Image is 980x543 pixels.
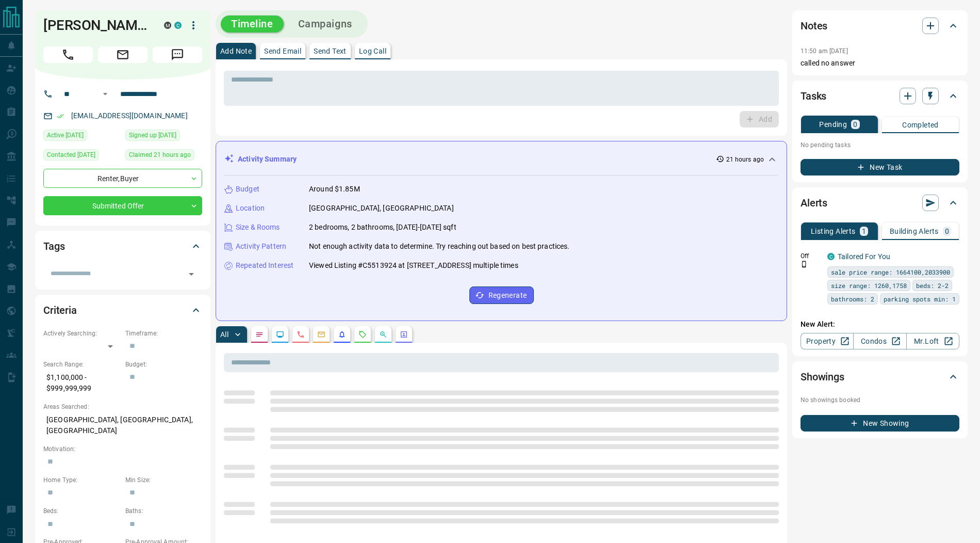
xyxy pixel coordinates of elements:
[831,267,950,277] span: sale price range: 1664100,2033900
[125,329,202,338] p: Timeframe:
[43,402,202,411] p: Areas Searched:
[309,184,360,195] p: Around $1.85M
[276,330,284,339] svg: Lead Browsing Activity
[801,415,959,432] button: New Showing
[43,369,120,397] p: $1,100,000 - $999,999,999
[801,395,959,405] p: No showings booked
[359,47,386,55] p: Log Call
[827,253,835,260] div: condos.ca
[47,130,84,140] span: Active [DATE]
[236,222,280,233] p: Size & Rooms
[238,154,297,165] p: Activity Summary
[220,47,252,55] p: Add Note
[264,47,301,55] p: Send Email
[71,111,188,120] a: [EMAIL_ADDRESS][DOMAIN_NAME]
[801,333,854,349] a: Property
[819,121,847,128] p: Pending
[801,18,827,34] h2: Notes
[884,294,956,304] span: parking spots min: 1
[862,228,866,235] p: 1
[43,329,120,338] p: Actively Searching:
[309,222,456,233] p: 2 bedrooms, 2 bathrooms, [DATE]-[DATE] sqft
[379,330,387,339] svg: Opportunities
[801,47,848,55] p: 11:50 am [DATE]
[224,150,778,169] div: Activity Summary21 hours ago
[801,251,821,261] p: Off
[43,234,202,259] div: Tags
[890,228,939,235] p: Building Alerts
[125,475,202,485] p: Min Size:
[469,286,534,304] button: Regenerate
[47,150,95,160] span: Contacted [DATE]
[174,22,182,29] div: condos.ca
[309,241,570,252] p: Not enough activity data to determine. Try reaching out based on best practices.
[43,506,120,516] p: Beds:
[838,252,890,261] a: Tailored For You
[831,294,874,304] span: bathrooms: 2
[906,333,959,349] a: Mr.Loft
[125,360,202,369] p: Budget:
[801,137,959,153] p: No pending tasks
[98,46,148,63] span: Email
[43,46,93,63] span: Call
[153,46,202,63] span: Message
[43,149,120,164] div: Fri Sep 25 2020
[831,280,907,291] span: size range: 1260,1758
[43,475,120,485] p: Home Type:
[236,260,293,271] p: Repeated Interest
[801,84,959,108] div: Tasks
[309,260,518,271] p: Viewed Listing #C5513924 at [STREET_ADDRESS] multiple times
[43,411,202,439] p: [GEOGRAPHIC_DATA], [GEOGRAPHIC_DATA], [GEOGRAPHIC_DATA]
[57,113,64,120] svg: Email Verified
[236,203,265,214] p: Location
[309,203,454,214] p: [GEOGRAPHIC_DATA], [GEOGRAPHIC_DATA]
[236,184,259,195] p: Budget
[400,330,408,339] svg: Agent Actions
[801,261,808,268] svg: Push Notification Only
[801,369,844,385] h2: Showings
[314,47,347,55] p: Send Text
[221,15,284,33] button: Timeline
[43,130,120,144] div: Mon Oct 13 2025
[125,149,202,164] div: Tue Oct 14 2025
[916,280,949,291] span: beds: 2-2
[801,319,959,330] p: New Alert:
[43,17,149,34] h1: [PERSON_NAME]
[801,58,959,69] p: called no answer
[288,15,363,33] button: Campaigns
[129,130,176,140] span: Signed up [DATE]
[164,22,171,29] div: mrloft.ca
[801,364,959,389] div: Showings
[726,155,764,164] p: 21 hours ago
[853,333,906,349] a: Condos
[317,330,325,339] svg: Emails
[853,121,857,128] p: 0
[255,330,264,339] svg: Notes
[801,13,959,38] div: Notes
[801,190,959,215] div: Alerts
[220,331,228,338] p: All
[297,330,305,339] svg: Calls
[902,121,939,129] p: Completed
[184,267,199,281] button: Open
[43,444,202,454] p: Motivation:
[125,506,202,516] p: Baths:
[125,130,202,144] div: Mon Mar 30 2020
[43,196,202,215] div: Submitted Offer
[99,88,111,100] button: Open
[236,241,286,252] p: Activity Pattern
[43,302,77,318] h2: Criteria
[811,228,856,235] p: Listing Alerts
[43,169,202,188] div: Renter , Buyer
[358,330,367,339] svg: Requests
[338,330,346,339] svg: Listing Alerts
[801,195,827,211] h2: Alerts
[129,150,191,160] span: Claimed 21 hours ago
[43,298,202,323] div: Criteria
[801,159,959,175] button: New Task
[43,360,120,369] p: Search Range:
[945,228,949,235] p: 0
[801,88,826,104] h2: Tasks
[43,238,64,254] h2: Tags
